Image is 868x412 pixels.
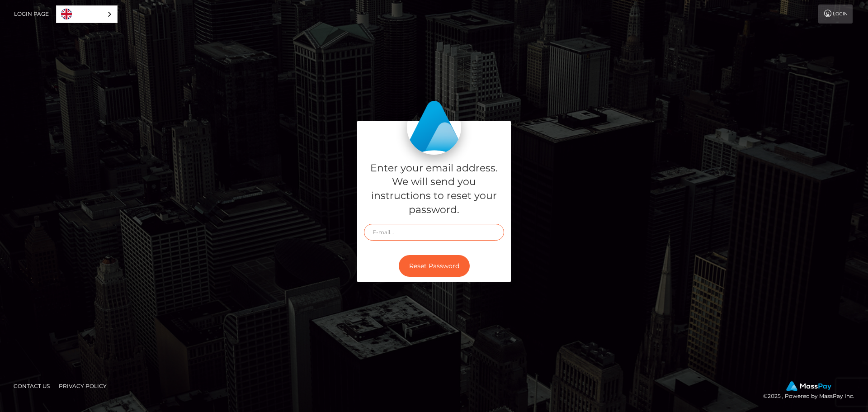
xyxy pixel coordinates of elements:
a: Login Page [14,5,49,24]
img: MassPay Login [407,100,461,155]
div: © 2025 , Powered by MassPay Inc. [763,381,861,401]
div: Language [56,5,118,23]
a: English [57,6,117,23]
a: Privacy Policy [55,379,110,393]
h5: Enter your email address. We will send you instructions to reset your password. [364,161,504,217]
a: Contact Us [10,379,53,393]
a: Login [818,5,853,24]
button: Reset Password [399,255,470,277]
aside: Language selected: English [56,5,118,23]
img: MassPay [786,381,831,391]
input: E-mail... [364,224,504,241]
